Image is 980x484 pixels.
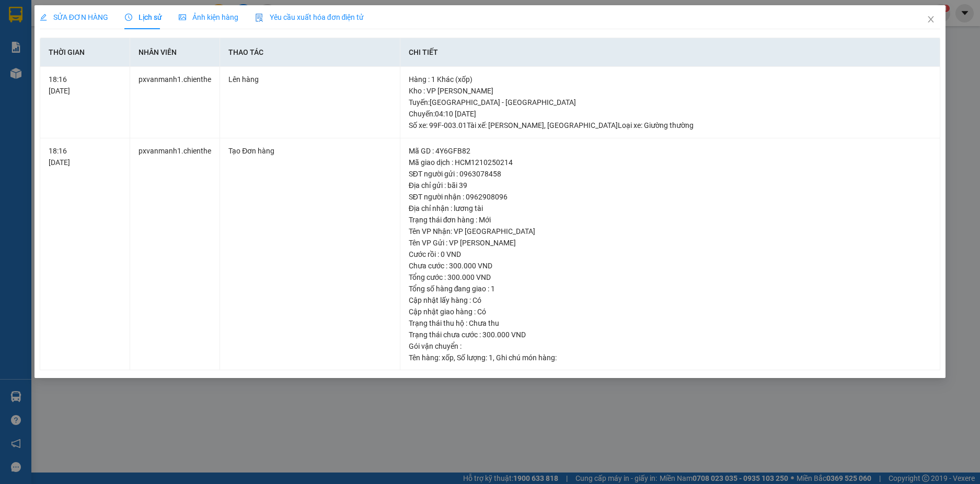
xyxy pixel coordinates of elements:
[927,15,935,23] span: close
[49,74,121,97] div: 18:16 [DATE]
[442,353,454,362] span: xốp
[409,85,932,97] div: Kho : VP [PERSON_NAME]
[409,271,932,283] div: Tổng cước : 300.000 VND
[130,67,220,138] td: pxvanmanh1.chienthe
[220,38,400,67] th: Thao tác
[228,145,391,157] div: Tạo Đơn hàng
[400,38,941,67] th: Chi tiết
[409,145,932,157] div: Mã GD : 4Y6GFB82
[130,38,220,67] th: Nhân viên
[125,13,162,21] span: Lịch sử
[409,214,932,226] div: Trạng thái đơn hàng : Mới
[409,249,932,260] div: Cước rồi : 0 VND
[409,306,932,317] div: Cập nhật giao hàng : Có
[179,14,186,21] span: picture
[228,74,391,85] div: Lên hàng
[409,191,932,203] div: SĐT người nhận : 0962908096
[409,157,932,168] div: Mã giao dịch : HCM1210250214
[916,5,946,34] button: Close
[49,145,121,168] div: 18:16 [DATE]
[40,38,130,67] th: Thời gian
[409,340,932,352] div: Gói vận chuyển :
[409,329,932,340] div: Trạng thái chưa cước : 300.000 VND
[409,97,932,131] div: Tuyến : [GEOGRAPHIC_DATA] - [GEOGRAPHIC_DATA] Chuyến: 04:10 [DATE] Số xe: 99F-003.01 Tài xế: [PER...
[409,203,932,214] div: Địa chỉ nhận : lương tài
[130,138,220,371] td: pxvanmanh1.chienthe
[179,13,238,21] span: Ảnh kiện hàng
[409,283,932,294] div: Tổng số hàng đang giao : 1
[40,13,108,21] span: SỬA ĐƠN HÀNG
[409,352,932,363] div: Tên hàng: , Số lượng: , Ghi chú món hàng:
[125,14,132,21] span: clock-circle
[40,14,47,21] span: edit
[255,14,263,22] img: icon
[409,317,932,329] div: Trạng thái thu hộ : Chưa thu
[409,237,932,249] div: Tên VP Gửi : VP [PERSON_NAME]
[409,294,932,306] div: Cập nhật lấy hàng : Có
[489,353,493,362] span: 1
[409,226,932,237] div: Tên VP Nhận: VP [GEOGRAPHIC_DATA]
[409,74,932,85] div: Hàng : 1 Khác (xốp)
[409,260,932,271] div: Chưa cước : 300.000 VND
[255,13,364,21] span: Yêu cầu xuất hóa đơn điện tử
[409,168,932,180] div: SĐT người gửi : 0963078458
[409,180,932,191] div: Địa chỉ gửi : bãi 39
